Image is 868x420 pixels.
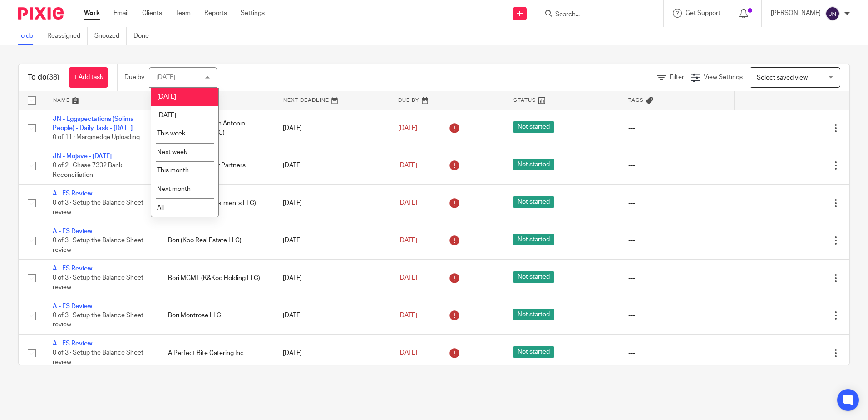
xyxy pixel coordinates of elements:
a: Work [84,9,100,18]
span: Not started [513,234,554,245]
a: Clients [142,9,162,18]
a: JN - Eggspectations (Solima People) - Daily Task - [DATE] [53,116,134,131]
h1: To do [28,73,59,82]
div: [DATE] [156,74,175,80]
a: A - FS Review [53,265,92,272]
span: [DATE] [398,312,417,319]
a: Snoozed [94,27,127,45]
span: Not started [513,346,554,358]
span: All [157,205,164,211]
span: 0 of 3 · Setup the Balance Sheet review [53,350,143,366]
span: [DATE] [398,162,417,169]
span: 0 of 2 · Chase 7332 Bank Reconciliation [53,162,122,178]
div: --- [628,124,725,133]
a: Done [133,27,156,45]
span: [DATE] [398,275,417,281]
td: Bori MGMT (K&Koo Holding LLC) [159,260,274,297]
p: Due by [124,73,144,82]
span: (38) [47,74,59,81]
span: Get Support [686,10,720,16]
span: Not started [513,121,554,133]
span: 0 of 3 · Setup the Balance Sheet review [53,200,143,216]
div: --- [628,161,725,170]
td: [DATE] [274,222,389,259]
span: Tags [628,98,644,103]
span: This month [157,167,189,174]
a: JN - Mojave - [DATE] [53,153,112,160]
span: [DATE] [157,112,176,119]
div: --- [628,274,725,283]
span: This week [157,130,185,137]
div: --- [628,311,725,320]
a: Email [113,9,128,18]
a: A - FS Review [53,190,92,197]
span: [DATE] [398,237,417,244]
span: Not started [513,159,554,170]
td: Bori Montrose LLC [159,297,274,334]
a: + Add task [69,67,108,88]
td: [DATE] [274,260,389,297]
a: A - FS Review [53,303,92,310]
div: --- [628,236,725,245]
span: 0 of 3 · Setup the Balance Sheet review [53,237,143,253]
span: 0 of 11 · Marginedge Uploading [53,134,140,140]
a: Reports [204,9,227,18]
span: Not started [513,309,554,320]
a: Team [176,9,191,18]
td: A Perfect Bite Catering Inc [159,335,274,372]
td: [DATE] [274,297,389,334]
input: Search [554,11,636,19]
span: Select saved view [757,75,808,81]
div: --- [628,199,725,208]
div: --- [628,349,725,358]
td: Bori (Koo Real Estate LLC) [159,222,274,259]
a: Reassigned [47,27,88,45]
span: Filter [670,74,684,80]
a: A - FS Review [53,228,92,235]
span: [DATE] [398,125,417,131]
a: Settings [241,9,265,18]
td: [DATE] [274,335,389,372]
a: A - FS Review [53,340,92,347]
span: Not started [513,196,554,208]
span: Next month [157,186,191,192]
img: svg%3E [825,6,840,21]
span: 0 of 3 · Setup the Balance Sheet review [53,275,143,291]
span: [DATE] [398,350,417,356]
img: Pixie [18,7,64,20]
span: Not started [513,271,554,283]
span: Next week [157,149,187,155]
td: [DATE] [274,147,389,184]
span: [DATE] [157,94,176,100]
p: [PERSON_NAME] [771,9,821,18]
td: [DATE] [274,185,389,222]
td: [DATE] [274,110,389,147]
span: [DATE] [398,200,417,206]
a: To do [18,27,40,45]
span: View Settings [704,74,743,80]
span: 0 of 3 · Setup the Balance Sheet review [53,312,143,328]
